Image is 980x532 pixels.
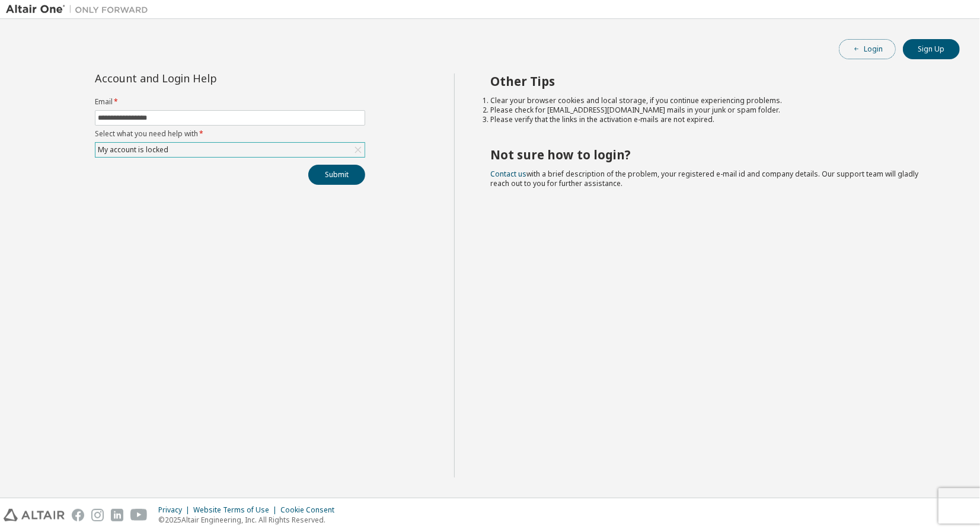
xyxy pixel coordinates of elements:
[6,4,154,15] img: Altair One
[158,515,341,525] p: © 2025 Altair Engineering, Inc. All Rights Reserved.
[95,97,365,107] label: Email
[839,39,896,59] button: Login
[308,165,365,185] button: Submit
[490,115,938,124] li: Please verify that the links in the activation e-mails are not expired.
[490,147,938,162] h2: Not sure how to login?
[490,169,526,179] a: Contact us
[158,505,193,515] div: Privacy
[111,509,123,521] img: linkedin.svg
[130,509,148,521] img: youtube.svg
[95,143,365,157] div: My account is locked
[490,169,918,188] span: with a brief description of the problem, your registered e-mail id and company details. Our suppo...
[193,505,280,515] div: Website Terms of Use
[490,105,938,115] li: Please check for [EMAIL_ADDRESS][DOMAIN_NAME] mails in your junk or spam folder.
[95,73,311,83] div: Account and Login Help
[95,129,365,139] label: Select what you need help with
[96,143,170,156] div: My account is locked
[4,509,65,521] img: altair_logo.svg
[91,509,104,521] img: instagram.svg
[72,509,84,521] img: facebook.svg
[903,39,960,59] button: Sign Up
[490,73,938,89] h2: Other Tips
[490,96,938,105] li: Clear your browser cookies and local storage, if you continue experiencing problems.
[280,505,341,515] div: Cookie Consent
